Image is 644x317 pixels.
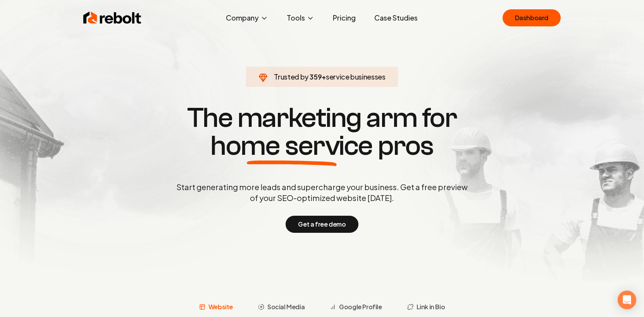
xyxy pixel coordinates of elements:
button: Get a free demo [286,216,358,233]
span: Social Media [267,302,305,312]
a: Dashboard [503,9,561,26]
span: 359 [310,71,322,82]
button: Tools [281,10,320,26]
p: Start generating more leads and supercharge your business. Get a free preview of your SEO-optimiz... [175,182,469,203]
a: Pricing [327,10,362,26]
h1: The marketing arm for pros [136,104,508,160]
span: Website [208,302,233,312]
span: Trusted by [274,72,308,81]
span: + [322,72,326,81]
div: Open Intercom Messenger [618,291,636,309]
span: service businesses [326,72,386,81]
span: Link in Bio [417,302,445,312]
span: home service [210,132,373,160]
a: Case Studies [368,10,424,26]
span: Google Profile [339,302,382,312]
img: Rebolt Logo [83,10,141,26]
button: Company [220,10,274,26]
